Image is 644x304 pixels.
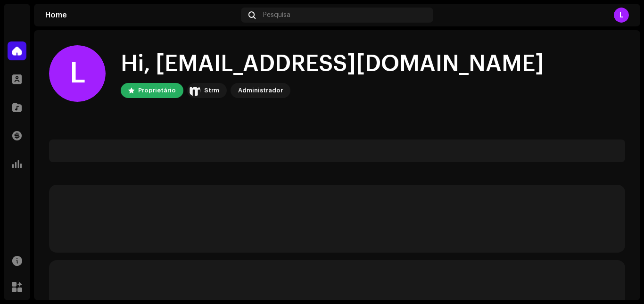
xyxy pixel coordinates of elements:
[45,11,237,19] div: Home
[614,8,629,23] div: L
[138,85,176,96] div: Proprietário
[121,49,544,79] div: Hi, [EMAIL_ADDRESS][DOMAIN_NAME]
[263,11,290,19] span: Pesquisa
[189,85,200,96] img: 408b884b-546b-4518-8448-1008f9c76b02
[49,45,106,102] div: L
[238,85,283,96] div: Administrador
[204,85,219,96] div: Strm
